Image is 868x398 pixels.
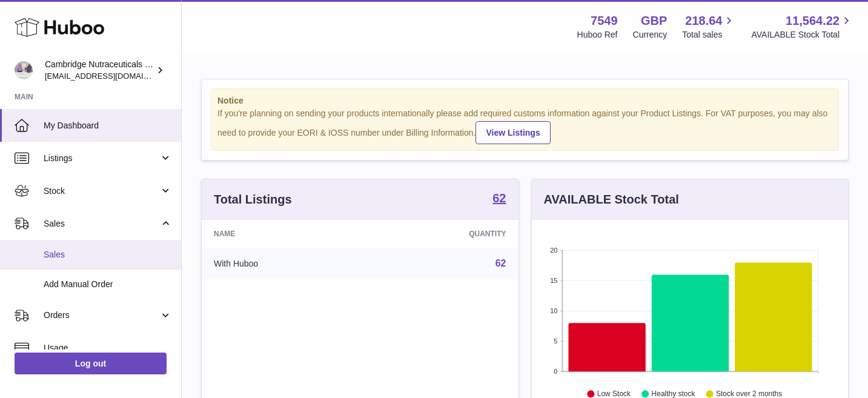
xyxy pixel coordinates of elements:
[682,29,736,41] span: Total sales
[495,258,506,268] a: 62
[44,279,172,290] span: Add Manual Order
[44,342,172,354] span: Usage
[44,249,172,260] span: Sales
[751,29,853,41] span: AVAILABLE Stock Total
[202,220,369,248] th: Name
[577,29,618,41] div: Huboo Ref
[202,248,369,279] td: With Huboo
[214,191,292,208] h3: Total Listings
[15,61,33,79] img: qvc@camnutra.com
[44,310,159,321] span: Orders
[716,390,782,398] text: Stock over 2 months
[44,218,159,230] span: Sales
[641,13,667,29] strong: GBP
[591,13,618,29] strong: 7549
[45,71,178,81] span: [EMAIL_ADDRESS][DOMAIN_NAME]
[492,192,506,207] a: 62
[44,153,159,164] span: Listings
[45,59,154,82] div: Cambridge Nutraceuticals Ltd
[682,13,736,41] a: 218.64 Total sales
[44,185,159,197] span: Stock
[492,192,506,204] strong: 62
[550,247,557,254] text: 20
[751,13,853,41] a: 11,564.22 AVAILABLE Stock Total
[15,353,167,374] a: Log out
[554,337,557,345] text: 5
[651,390,695,398] text: Healthy stock
[475,121,550,144] a: View Listings
[369,220,518,248] th: Quantity
[685,13,722,29] span: 218.64
[217,108,832,144] div: If you're planning on sending your products internationally please add required customs informati...
[44,120,172,131] span: My Dashboard
[786,13,840,29] span: 11,564.22
[554,368,557,375] text: 0
[550,277,557,284] text: 15
[217,95,832,107] strong: Notice
[633,29,668,41] div: Currency
[550,307,557,314] text: 10
[597,390,631,398] text: Low Stock
[544,191,679,208] h3: AVAILABLE Stock Total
